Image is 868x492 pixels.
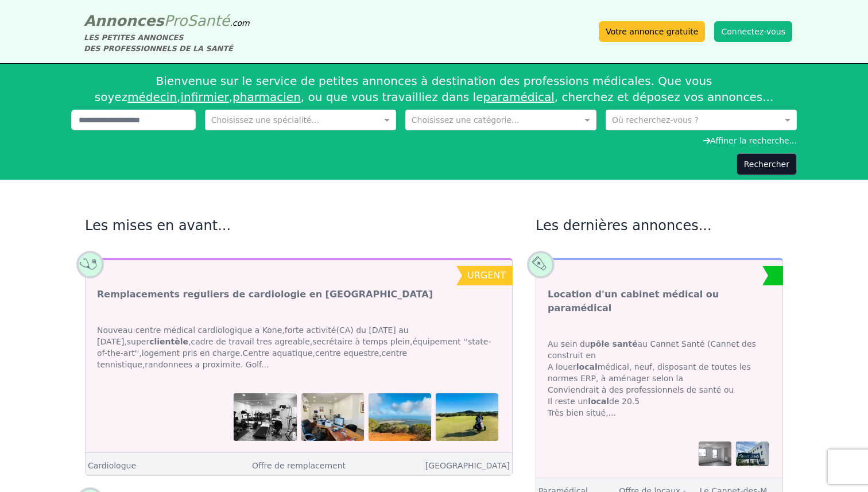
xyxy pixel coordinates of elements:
[714,21,792,42] button: Connectez-vous
[599,21,705,42] a: Votre annonce gratuite
[536,327,782,430] div: Au sein du au Cannet Santé (Cannet des construit en A louer médical, neuf, disposant de toutes le...
[576,362,598,371] strong: local
[425,461,510,470] a: [GEOGRAPHIC_DATA]
[737,153,797,175] button: Rechercher
[436,393,498,440] img: Remplacements reguliers de cardiologie en Nouvelle Caledonie
[71,68,797,110] div: Bienvenue sur le service de petites annonces à destination des professions médicales. Que vous so...
[483,90,554,104] a: paramédical
[88,461,136,470] a: Cardiologue
[84,12,164,29] span: Annonces
[736,441,769,466] img: Location d'un cabinet médical ou paramédical
[536,216,783,235] h2: Les dernières annonces...
[234,393,296,440] img: Remplacements reguliers de cardiologie en Nouvelle Caledonie
[97,288,433,301] a: Remplacements reguliers de cardiologie en [GEOGRAPHIC_DATA]
[369,393,431,440] img: Remplacements reguliers de cardiologie en Nouvelle Caledonie
[548,288,771,315] a: Location d'un cabinet médical ou paramédical
[149,337,188,346] strong: clientèle
[590,339,638,348] strong: pôle santé
[252,461,346,470] a: Offre de remplacement
[84,12,250,29] a: AnnoncesProSanté.com
[467,270,506,281] span: urgent
[588,397,609,406] strong: local
[127,90,177,104] a: médecin
[71,135,797,146] div: Affiner la recherche...
[301,393,364,440] img: Remplacements reguliers de cardiologie en Nouvelle Caledonie
[164,12,188,29] span: Pro
[699,441,731,466] img: Location d'un cabinet médical ou paramédical
[86,313,512,382] div: Nouveau centre médical cardiologique a Kone,forte activité(CA) du [DATE] au [DATE],super ,cadre d...
[84,32,250,54] div: LES PETITES ANNONCES DES PROFESSIONNELS DE LA SANTÉ
[230,18,249,28] span: .com
[180,90,228,104] a: infirmier
[85,216,513,235] h2: Les mises en avant...
[232,90,301,104] a: pharmacien
[187,12,230,29] span: Santé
